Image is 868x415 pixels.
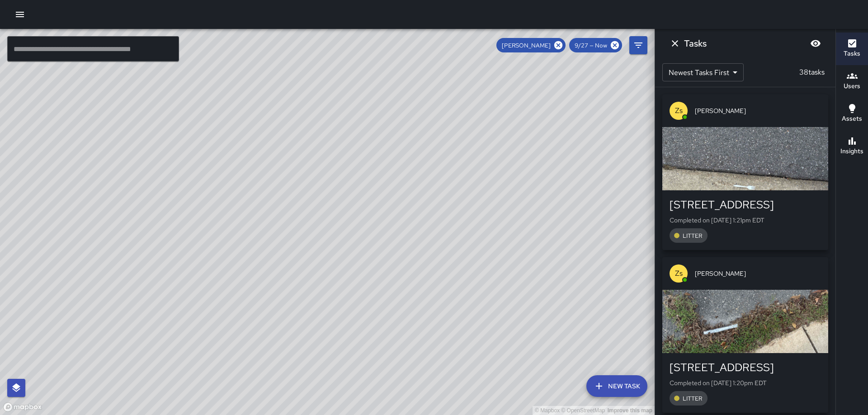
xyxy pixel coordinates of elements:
[662,94,828,250] button: Zs[PERSON_NAME][STREET_ADDRESS]Completed on [DATE] 1:21pm EDTLITTER
[844,49,860,59] h6: Tasks
[844,81,860,91] h6: Users
[670,216,821,225] p: Completed on [DATE] 1:21pm EDT
[836,33,868,65] button: Tasks
[836,130,868,163] button: Insights
[807,34,825,52] button: Blur
[836,65,868,98] button: Users
[496,42,556,49] span: [PERSON_NAME]
[675,268,683,279] p: Zs
[677,232,708,240] span: LITTER
[796,67,828,78] p: 38 tasks
[675,105,683,116] p: Zs
[836,98,868,130] button: Assets
[666,34,684,52] button: Dismiss
[670,198,821,212] div: [STREET_ADDRESS]
[677,395,708,402] span: LITTER
[840,146,863,156] h6: Insights
[662,257,828,413] button: Zs[PERSON_NAME][STREET_ADDRESS]Completed on [DATE] 1:20pm EDTLITTER
[842,114,862,124] h6: Assets
[695,269,821,278] span: [PERSON_NAME]
[629,36,647,54] button: Filters
[586,375,647,397] button: New Task
[496,38,566,52] div: [PERSON_NAME]
[569,38,622,52] div: 9/27 — Now
[670,378,821,387] p: Completed on [DATE] 1:20pm EDT
[684,36,707,51] h6: Tasks
[569,42,613,49] span: 9/27 — Now
[695,106,821,115] span: [PERSON_NAME]
[662,63,744,81] div: Newest Tasks First
[670,360,821,375] div: [STREET_ADDRESS]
